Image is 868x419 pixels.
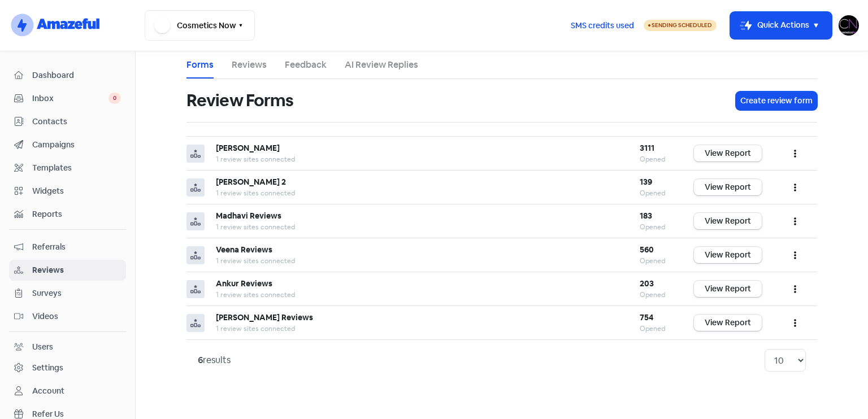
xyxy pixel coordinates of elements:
[694,179,762,195] a: View Report
[640,211,652,221] b: 183
[9,283,126,304] a: Surveys
[216,222,295,232] span: 1 review sites connected
[216,278,272,289] b: Ankur Reviews
[9,88,126,109] a: Inbox 0
[640,278,654,289] b: 203
[32,264,121,276] span: Reviews
[216,290,295,299] span: 1 review sites connected
[216,155,295,164] span: 1 review sites connected
[640,245,654,255] b: 560
[9,260,126,281] a: Reviews
[232,58,267,72] a: Reviews
[640,222,671,232] div: Opened
[9,181,126,202] a: Widgets
[640,177,652,187] b: 139
[694,247,762,263] a: View Report
[694,281,762,297] a: View Report
[640,324,671,334] div: Opened
[694,315,762,331] a: View Report
[9,306,126,327] a: Videos
[640,143,654,153] b: 3111
[216,245,272,255] b: Veena Reviews
[821,374,857,408] iframe: chat widget
[32,341,53,353] div: Users
[345,58,418,72] a: AI Review Replies
[640,154,671,164] div: Opened
[652,21,712,29] span: Sending Scheduled
[32,69,121,81] span: Dashboard
[9,158,126,178] a: Templates
[216,177,286,187] b: [PERSON_NAME] 2
[145,10,255,41] button: Cosmetics Now
[644,19,717,32] a: Sending Scheduled
[640,290,671,300] div: Opened
[186,58,214,72] a: Forms
[640,256,671,266] div: Opened
[9,111,126,132] a: Contacts
[198,354,203,366] strong: 6
[839,15,859,36] img: User
[216,324,295,333] span: 1 review sites connected
[561,19,644,30] a: SMS credits used
[9,204,126,225] a: Reports
[32,385,64,397] div: Account
[32,287,121,299] span: Surveys
[9,134,126,155] a: Campaigns
[9,381,126,401] a: Account
[9,65,126,86] a: Dashboard
[198,353,231,367] div: results
[32,116,121,128] span: Contacts
[736,91,817,110] button: Create review form
[9,337,126,357] a: Users
[108,93,121,104] span: 0
[9,357,126,378] a: Settings
[32,362,63,374] div: Settings
[32,139,121,151] span: Campaigns
[694,213,762,229] a: View Report
[32,311,121,322] span: Videos
[730,12,832,39] button: Quick Actions
[32,93,108,104] span: Inbox
[216,256,295,265] span: 1 review sites connected
[216,211,281,221] b: Madhavi Reviews
[640,188,671,198] div: Opened
[186,82,293,119] h1: Review Forms
[32,241,121,253] span: Referrals
[571,20,634,32] span: SMS credits used
[216,312,313,322] b: [PERSON_NAME] Reviews
[216,143,280,153] b: [PERSON_NAME]
[32,208,121,220] span: Reports
[32,162,121,174] span: Templates
[694,145,762,162] a: View Report
[640,312,653,322] b: 754
[9,237,126,257] a: Referrals
[285,58,327,72] a: Feedback
[32,185,121,197] span: Widgets
[216,189,295,198] span: 1 review sites connected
